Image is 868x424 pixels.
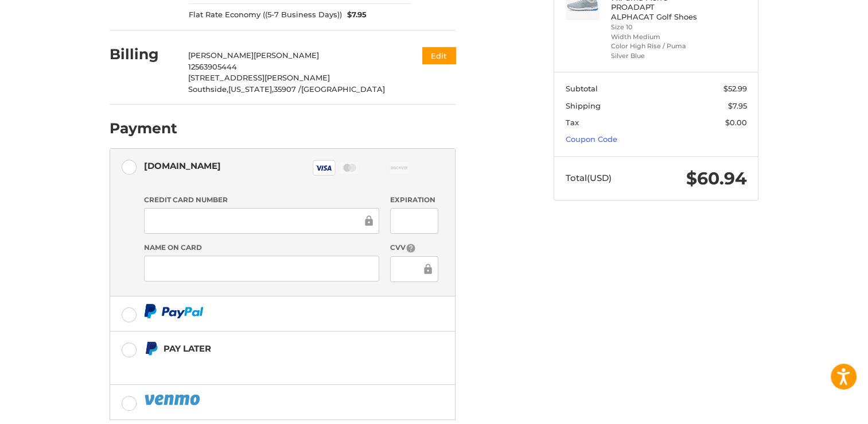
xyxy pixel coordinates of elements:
[188,84,228,94] span: Southside,
[144,361,384,371] iframe: PayPal Message 2
[728,101,747,110] span: $7.95
[566,84,598,93] span: Subtotal
[144,392,203,407] img: PayPal icon
[390,242,438,253] label: CVV
[228,84,274,94] span: [US_STATE],
[254,51,319,60] span: [PERSON_NAME]
[723,84,747,93] span: $52.99
[686,168,747,189] span: $60.94
[188,62,237,71] span: 12563905444
[110,45,177,63] h2: Billing
[390,195,438,205] label: Expiration
[274,84,301,94] span: 35907 /
[566,172,612,183] span: Total (USD)
[144,242,379,253] label: Name on Card
[611,41,699,60] li: Color High Rise / Puma Silver Blue
[342,9,367,21] span: $7.95
[566,118,579,127] span: Tax
[144,195,379,205] label: Credit Card Number
[164,339,383,358] div: Pay Later
[144,156,221,175] div: [DOMAIN_NAME]
[725,118,747,127] span: $0.00
[566,101,601,110] span: Shipping
[188,73,330,82] span: [STREET_ADDRESS][PERSON_NAME]
[144,341,158,356] img: Pay Later icon
[189,9,342,21] span: Flat Rate Economy ((5-7 Business Days))
[611,22,699,32] li: Size 10
[566,134,617,144] a: Coupon Code
[611,32,699,42] li: Width Medium
[422,47,456,64] button: Edit
[110,120,177,137] h2: Payment
[188,51,254,60] span: [PERSON_NAME]
[144,304,204,318] img: PayPal icon
[301,84,385,94] span: [GEOGRAPHIC_DATA]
